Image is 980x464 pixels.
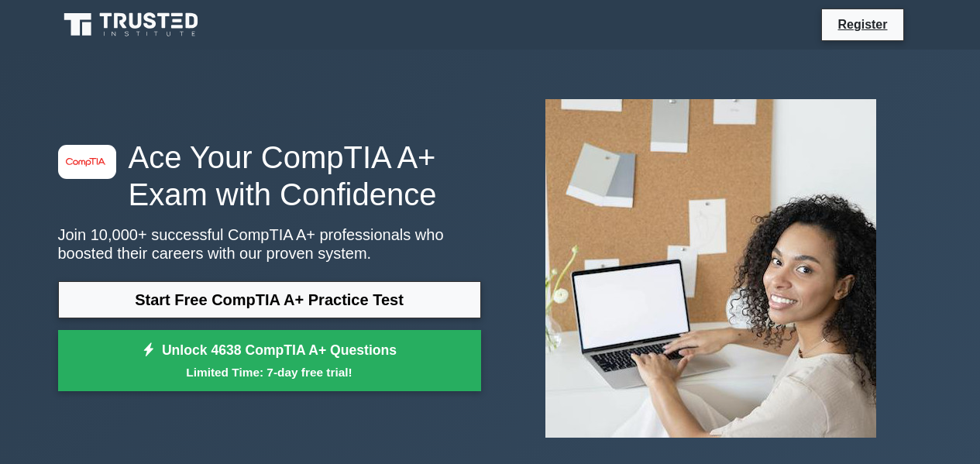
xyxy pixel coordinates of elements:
small: Limited Time: 7-day free trial! [77,363,462,381]
a: Start Free CompTIA A+ Practice Test [58,281,481,318]
h1: Ace Your CompTIA A+ Exam with Confidence [58,139,481,213]
a: Unlock 4638 CompTIA A+ QuestionsLimited Time: 7-day free trial! [58,330,481,392]
p: Join 10,000+ successful CompTIA A+ professionals who boosted their careers with our proven system. [58,225,481,263]
a: Register [828,15,896,34]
